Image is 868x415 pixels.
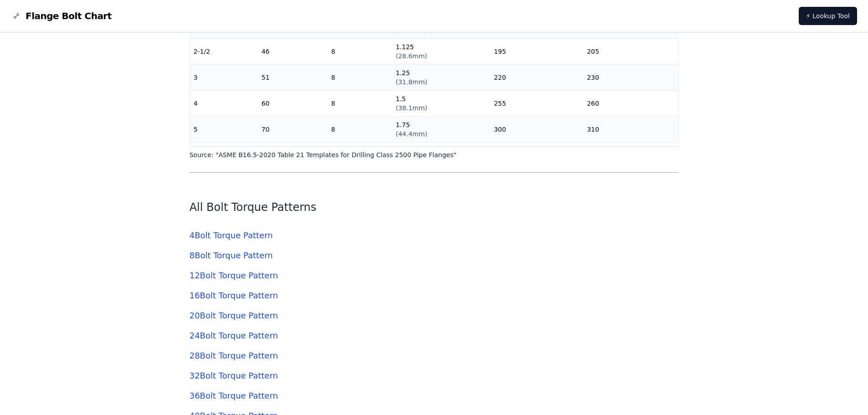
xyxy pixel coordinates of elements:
[395,52,427,60] span: ( 28.6mm )
[328,65,392,91] td: 8
[583,143,678,169] td: 355
[395,78,427,86] span: ( 31.8mm )
[190,251,273,260] a: 8Bolt Torque Pattern
[583,39,678,65] td: 205
[490,65,583,91] td: 220
[258,143,328,169] td: 79
[490,91,583,117] td: 255
[583,91,678,117] td: 260
[258,117,328,143] td: 70
[190,143,258,169] td: 6
[395,104,427,112] span: ( 38.1mm )
[490,143,583,169] td: 345
[490,117,583,143] td: 300
[258,65,328,91] td: 51
[328,91,392,117] td: 8
[190,65,258,91] td: 3
[328,143,392,169] td: 8
[258,39,328,65] td: 46
[395,130,427,138] span: ( 44.4mm )
[328,39,392,65] td: 8
[190,271,278,280] a: 12Bolt Torque Pattern
[190,311,278,320] a: 20Bolt Torque Pattern
[190,201,317,214] a: All Bolt Torque Patterns
[26,10,112,22] span: Flange Bolt Chart
[190,117,258,143] td: 5
[490,39,583,65] td: 195
[583,117,678,143] td: 310
[190,391,278,400] a: 36Bolt Torque Pattern
[190,39,258,65] td: 2-1/2
[190,351,278,360] a: 28Bolt Torque Pattern
[392,39,490,65] td: 1.125
[190,231,273,240] a: 4Bolt Torque Pattern
[190,331,278,340] a: 24Bolt Torque Pattern
[258,91,328,117] td: 60
[190,291,278,300] a: 16Bolt Torque Pattern
[190,91,258,117] td: 4
[190,371,278,380] a: 32Bolt Torque Pattern
[328,117,392,143] td: 8
[392,65,490,91] td: 1.25
[11,10,22,21] img: Flange Bolt Chart Logo
[190,150,679,159] p: Source: " ASME B16.5-2020 Table 21 Templates for Drilling Class 2500 Pipe Flanges "
[799,7,857,25] a: ⚡ Lookup Tool
[392,91,490,117] td: 1.5
[11,10,112,22] a: Flange Bolt Chart LogoFlange Bolt Chart
[583,65,678,91] td: 230
[392,143,490,169] td: 2
[392,117,490,143] td: 1.75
